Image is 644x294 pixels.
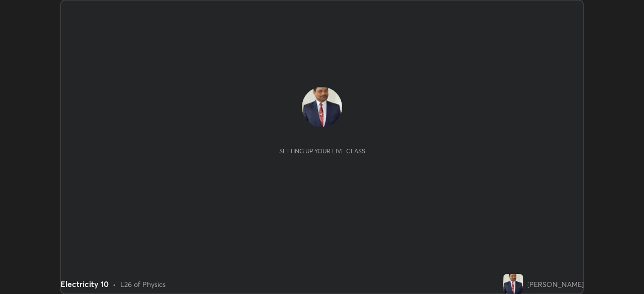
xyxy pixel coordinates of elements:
[527,279,584,289] div: [PERSON_NAME]
[503,274,523,294] img: 9bdbc966e13c4c759748ff356524ac4f.jpg
[120,279,166,289] div: L26 of Physics
[113,279,116,289] div: •
[279,147,365,155] div: Setting up your live class
[302,87,342,127] img: 9bdbc966e13c4c759748ff356524ac4f.jpg
[60,278,109,290] div: Electricity 10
